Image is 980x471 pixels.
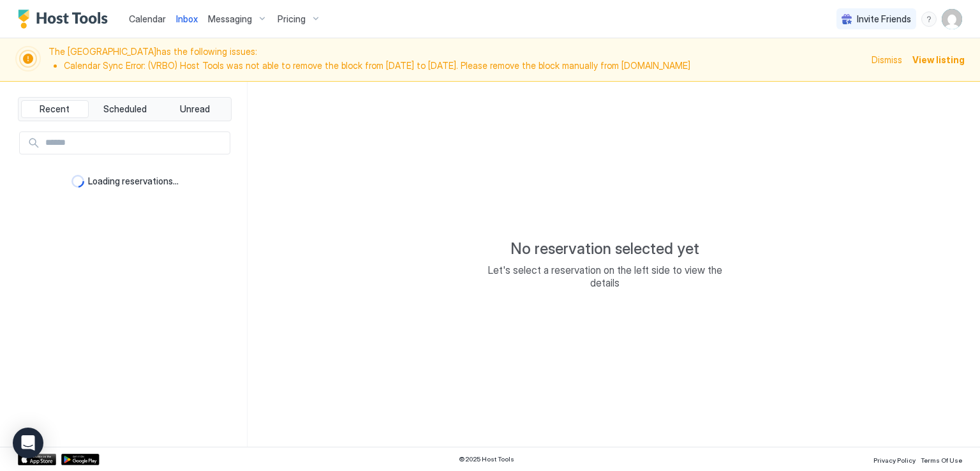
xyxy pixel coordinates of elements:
[921,11,937,27] div: menu
[64,60,864,71] li: Calendar Sync Error: (VRBO) Host Tools was not able to remove the block from [DATE] to [DATE]. Pl...
[176,12,198,26] a: Inbox
[857,13,911,25] span: Invite Friends
[13,428,43,458] div: Open Intercom Messenger
[477,264,732,289] span: Let's select a reservation on the left side to view the details
[18,454,56,465] a: App Store
[921,456,962,464] span: Terms Of Use
[510,239,699,258] span: No reservation selected yet
[18,97,232,121] div: tab-group
[91,100,159,118] button: Scheduled
[921,452,962,466] a: Terms Of Use
[872,53,902,66] div: Dismiss
[459,455,514,463] span: © 2025 Host Tools
[208,13,252,25] span: Messaging
[40,103,70,115] span: Recent
[103,103,147,115] span: Scheduled
[161,100,228,118] button: Unread
[180,103,210,115] span: Unread
[873,452,916,466] a: Privacy Policy
[71,175,84,188] div: loading
[873,456,916,464] span: Privacy Policy
[48,46,864,73] span: The [GEOGRAPHIC_DATA] has the following issues:
[176,13,198,24] span: Inbox
[21,100,89,118] button: Recent
[278,13,306,25] span: Pricing
[88,176,179,187] span: Loading reservations...
[912,53,965,66] div: View listing
[129,12,166,26] a: Calendar
[61,454,100,465] a: Google Play Store
[942,9,962,29] div: User profile
[18,10,114,29] a: Host Tools Logo
[129,13,166,24] span: Calendar
[40,132,230,154] input: Input Field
